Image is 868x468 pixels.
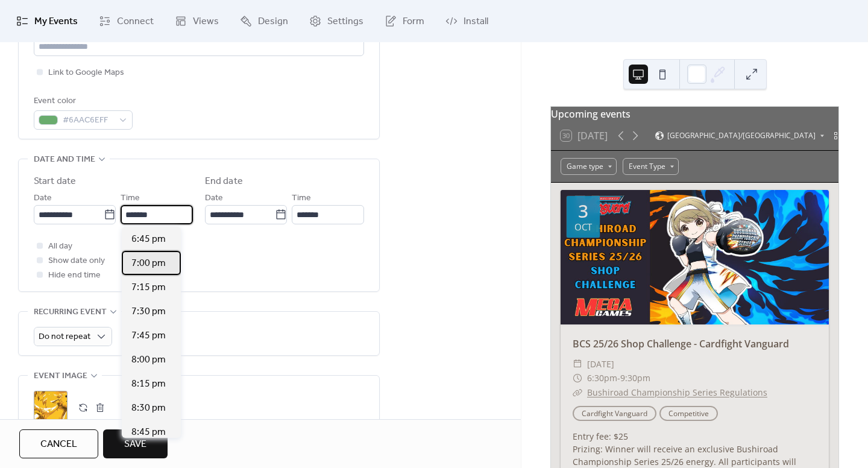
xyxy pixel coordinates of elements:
[166,5,228,37] a: Views
[131,232,166,247] span: 6:45 pm
[573,371,582,385] div: ​
[34,174,76,189] div: Start date
[436,5,497,37] a: Install
[620,371,650,385] span: 9:30pm
[573,385,582,400] div: ​
[573,337,789,350] a: BCS 25/26 Shop Challenge - Cardfight Vanguard
[34,14,78,29] span: My Events
[48,66,124,80] span: Link to Google Maps
[578,202,588,220] div: 3
[117,14,154,29] span: Connect
[34,191,52,206] span: Date
[34,369,87,384] span: Event image
[464,14,488,29] span: Install
[587,387,767,398] a: Bushiroad Championship Series Regulations
[34,153,95,167] span: Date and time
[7,5,87,37] a: My Events
[131,256,166,271] span: 7:00 pm
[587,371,617,385] span: 6:30pm
[34,305,107,320] span: Recurring event
[131,329,166,343] span: 7:45 pm
[258,14,288,29] span: Design
[574,223,592,232] div: Oct
[90,5,163,37] a: Connect
[34,391,68,425] div: ;
[205,174,243,189] div: End date
[124,437,146,452] span: Save
[63,113,113,128] span: #6AAC6EFF
[376,5,433,37] a: Form
[292,191,311,206] span: Time
[48,268,101,283] span: Hide end time
[131,353,166,367] span: 8:00 pm
[48,239,72,254] span: All day
[131,305,166,319] span: 7:30 pm
[103,429,168,458] button: Save
[205,191,223,206] span: Date
[121,191,140,206] span: Time
[327,14,363,29] span: Settings
[131,280,166,295] span: 7:15 pm
[551,107,838,121] div: Upcoming events
[573,357,582,372] div: ​
[231,5,297,37] a: Design
[39,329,90,345] span: Do not repeat
[403,14,424,29] span: Form
[48,254,105,268] span: Show date only
[300,5,373,37] a: Settings
[19,429,98,458] button: Cancel
[617,371,620,385] span: -
[131,401,166,416] span: 8:30 pm
[587,357,614,372] span: [DATE]
[40,437,77,452] span: Cancel
[34,94,130,109] div: Event color
[667,132,816,139] span: [GEOGRAPHIC_DATA]/[GEOGRAPHIC_DATA]
[131,377,166,391] span: 8:15 pm
[131,425,166,440] span: 8:45 pm
[193,14,219,29] span: Views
